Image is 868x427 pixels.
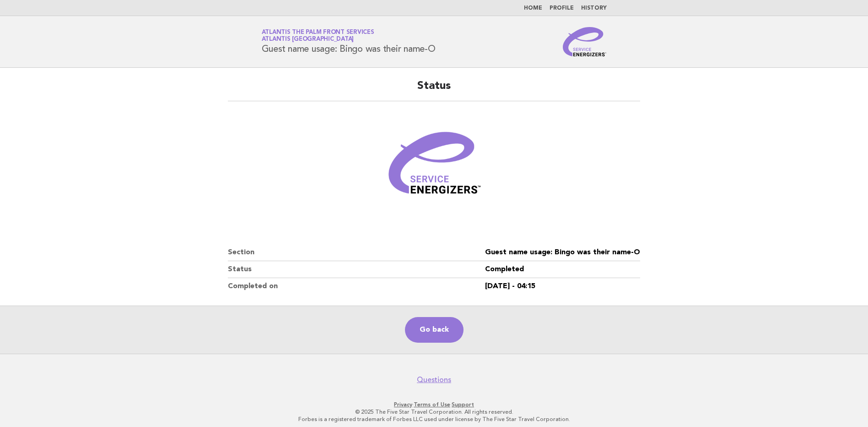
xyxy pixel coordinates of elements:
[452,401,474,408] a: Support
[262,37,354,43] span: Atlantis [GEOGRAPHIC_DATA]
[262,29,374,42] a: Atlantis The Palm Front ServicesAtlantis [GEOGRAPHIC_DATA]
[262,30,436,54] h1: Guest name usage: Bingo was their name-O
[405,317,464,343] a: Go back
[563,27,607,56] img: Service Energizers
[485,278,640,295] dd: [DATE] - 04:15
[228,278,485,295] dt: Completed on
[228,244,485,261] dt: Section
[524,5,542,11] a: Home
[414,401,450,408] a: Terms of Use
[379,112,489,222] img: Verified
[154,416,714,423] p: Forbes is a registered trademark of Forbes LLC used under license by The Five Star Travel Corpora...
[485,261,640,278] dd: Completed
[417,375,451,384] a: Questions
[154,408,714,416] p: © 2025 The Five Star Travel Corporation. All rights reserved.
[228,79,640,101] h2: Status
[394,401,412,408] a: Privacy
[485,244,640,261] dd: Guest name usage: Bingo was their name-O
[581,5,607,11] a: History
[154,401,714,408] p: · ·
[228,261,485,278] dt: Status
[550,5,574,11] a: Profile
